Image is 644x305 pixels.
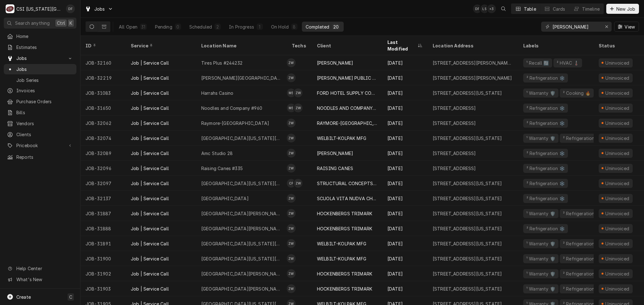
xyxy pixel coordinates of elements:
div: ZW [287,194,296,203]
div: ZW [287,254,296,263]
div: David Fannin's Avatar [473,4,482,13]
div: [GEOGRAPHIC_DATA][US_STATE][PERSON_NAME] [201,180,282,187]
div: Timeline [582,6,600,12]
div: Amc Studio 28 [201,150,233,157]
div: [DATE] [382,206,428,221]
div: [STREET_ADDRESS][PERSON_NAME][US_STATE] [433,60,513,66]
div: ZW [287,58,296,67]
div: CSI [US_STATE][GEOGRAPHIC_DATA] [16,6,63,12]
div: Zach Wilson's Avatar [294,104,303,112]
div: Job | Service Call [131,210,169,217]
div: WELBILT-KOLPAK MFG [317,135,366,142]
div: ¹ Recall 🔄 [526,60,550,66]
a: Vendors [4,118,76,129]
div: Zach Wilson's Avatar [287,164,296,173]
div: ² Refrigeration ❄️ [562,210,602,217]
div: [DATE] [382,221,428,236]
div: [STREET_ADDRESS][US_STATE] [433,270,502,277]
div: Mike Schupp's Avatar [287,104,296,112]
div: On Hold [271,24,289,30]
div: [STREET_ADDRESS][US_STATE] [433,135,502,142]
div: [DATE] [382,85,428,100]
div: ¹ Warranty 🛡️ [526,255,556,262]
div: DF [473,4,482,13]
div: [STREET_ADDRESS][US_STATE] [433,255,502,262]
div: ¹ Warranty 🛡️ [526,90,556,96]
div: [GEOGRAPHIC_DATA][US_STATE][PERSON_NAME] [201,135,282,142]
button: Erase input [602,22,612,32]
div: FORD HOTEL SUPPLY COMPANY [317,90,377,96]
div: Uninvoiced [605,255,630,262]
div: Zach Wilson's Avatar [287,119,296,127]
div: In Progress [229,24,254,30]
div: JOB-32062 [80,115,126,131]
div: Zach Wilson's Avatar [287,58,296,67]
div: Job | Service Call [131,195,169,202]
div: ² Refrigeration ❄️ [562,286,602,292]
div: Job | Service Call [131,180,169,187]
div: ZW [287,73,296,82]
div: JOB-31891 [80,236,126,251]
div: Uninvoiced [605,135,630,142]
div: Uninvoiced [605,165,630,172]
div: Zach Wilson's Avatar [287,239,296,248]
div: Uninvoiced [605,150,630,157]
a: Jobs [4,64,76,74]
button: Open search [498,4,508,14]
div: Location Name [201,42,280,49]
div: [STREET_ADDRESS][US_STATE] [433,210,502,217]
span: Help Center [16,265,73,272]
div: ZW [287,284,296,293]
div: ² Refrigeration ❄️ [526,165,565,172]
div: Job | Service Call [131,165,169,172]
div: Scheduled [189,24,212,30]
div: [PERSON_NAME] [317,150,353,157]
div: Uninvoiced [605,75,630,81]
div: ² Refrigeration ❄️ [562,270,602,277]
div: ZW [287,209,296,218]
div: JOB-32097 [80,176,126,191]
span: Ctrl [57,20,65,26]
div: [STREET_ADDRESS] [433,150,476,157]
div: [DATE] [382,161,428,176]
div: ² Refrigeration ❄️ [562,240,602,247]
div: JOB-31083 [80,85,126,100]
span: Invoices [16,87,73,94]
div: 1 [258,24,262,30]
div: Zach Wilson's Avatar [294,88,303,97]
span: Jobs [94,6,105,12]
div: [PERSON_NAME][GEOGRAPHIC_DATA] [201,75,282,81]
div: Zach Wilson's Avatar [287,209,296,218]
div: Uninvoiced [605,210,630,217]
div: ZW [287,119,296,127]
a: Estimates [4,42,76,52]
div: JOB-31900 [80,251,126,266]
div: JOB-31650 [80,100,126,115]
a: Go to Jobs [4,53,76,63]
div: Zach Wilson's Avatar [287,254,296,263]
div: ZW [287,224,296,233]
div: ² Refrigeration ❄️ [562,255,602,262]
div: ZW [287,134,296,142]
div: Table [524,6,536,12]
div: 20 [333,24,339,30]
div: Pending [155,24,172,30]
div: [PERSON_NAME] [317,60,353,66]
div: All Open [119,24,137,30]
a: Bills [4,107,76,118]
div: 8 [292,24,296,30]
div: [STREET_ADDRESS][US_STATE] [433,180,502,187]
span: Vendors [16,120,73,127]
span: Clients [16,131,73,138]
div: [STREET_ADDRESS][US_STATE] [433,286,502,292]
div: Uninvoiced [605,225,630,232]
div: Job | Service Call [131,225,169,232]
div: Zach Wilson's Avatar [287,149,296,158]
div: [DATE] [382,236,428,251]
div: STRUCTURAL CONCEPTS - KC [317,180,377,187]
div: Client [317,42,376,49]
div: Zach Wilson's Avatar [287,269,296,278]
span: Bills [16,109,73,116]
div: ZW [287,269,296,278]
div: Zach Wilson's Avatar [287,284,296,293]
